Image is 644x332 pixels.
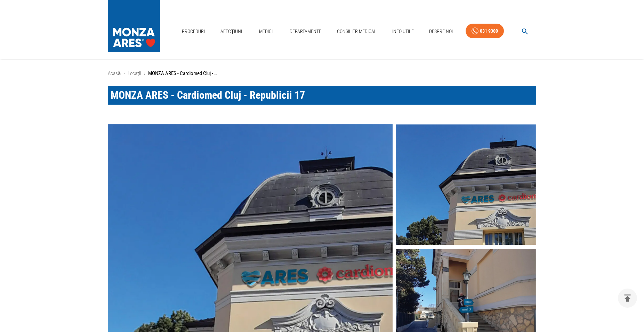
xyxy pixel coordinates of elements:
[108,70,121,76] a: Acasă
[334,24,379,39] a: Consilier Medical
[396,124,536,245] img: ARES - Cardiomed Cluj Republicii 17
[123,70,125,78] li: ›
[179,24,208,39] a: Proceduri
[144,70,145,78] li: ›
[618,289,637,308] button: delete
[148,70,218,78] p: MONZA ARES - Cardiomed Cluj - Republicii 17
[108,70,536,78] nav: breadcrumb
[389,24,417,39] a: Info Utile
[255,24,277,39] a: Medici
[480,27,498,35] div: 031 9300
[218,24,245,39] a: Afecțiuni
[111,89,305,101] span: MONZA ARES - Cardiomed Cluj - Republicii 17
[426,24,456,39] a: Despre Noi
[466,24,504,39] a: 031 9300
[287,24,324,39] a: Departamente
[128,70,141,76] a: Locații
